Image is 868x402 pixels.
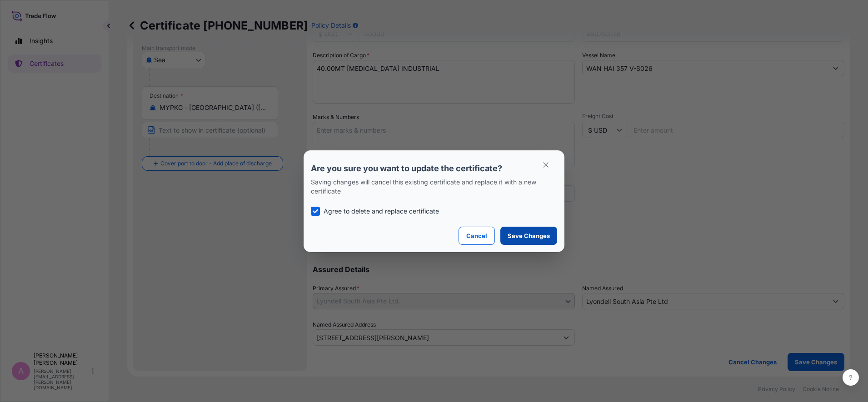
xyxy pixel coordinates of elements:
p: Agree to delete and replace certificate [324,207,439,216]
p: Saving changes will cancel this existing certificate and replace it with a new certificate [311,178,557,196]
p: Are you sure you want to update the certificate? [311,163,557,174]
button: Cancel [459,227,495,245]
button: Save Changes [500,227,557,245]
p: Cancel [466,231,487,240]
p: Save Changes [508,231,550,240]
